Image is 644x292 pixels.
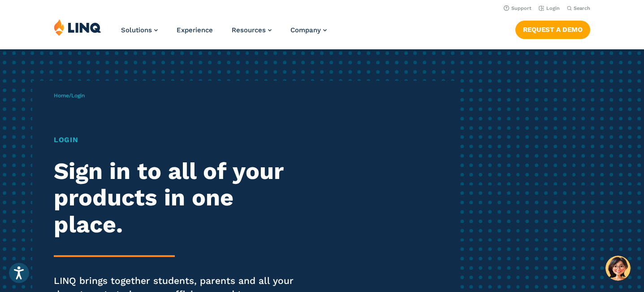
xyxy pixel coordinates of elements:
[290,26,327,34] a: Company
[54,92,69,99] a: Home
[54,19,101,36] img: LINQ | K‑12 Software
[605,256,631,281] button: Hello, have a question? Let’s chat.
[515,21,590,39] a: Request a Demo
[539,5,560,11] a: Login
[121,19,327,48] nav: Primary Navigation
[54,92,85,99] span: /
[574,5,590,11] span: Search
[71,92,85,99] span: Login
[504,5,532,11] a: Support
[121,26,158,34] a: Solutions
[515,19,590,39] nav: Button Navigation
[54,158,302,238] h2: Sign in to all of your products in one place.
[121,26,152,34] span: Solutions
[232,26,266,34] span: Resources
[54,135,302,145] h1: Login
[177,26,213,34] a: Experience
[290,26,321,34] span: Company
[567,5,590,12] button: Open Search Bar
[232,26,272,34] a: Resources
